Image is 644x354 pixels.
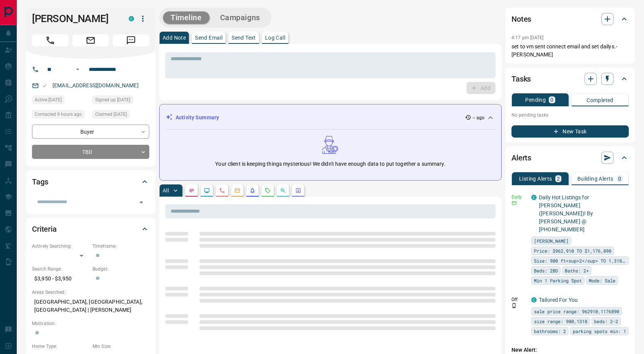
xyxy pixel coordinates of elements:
span: Signed up [DATE] [95,96,130,104]
p: Listing Alerts [519,176,552,181]
h2: Alerts [511,152,531,164]
p: Min Size: [93,343,149,350]
svg: Agent Actions [295,187,301,194]
div: Alerts [511,149,629,167]
p: Send Text [232,35,256,40]
svg: Push Notification Only [511,303,517,308]
span: Beds: 2BD [534,267,558,274]
p: All [163,188,169,193]
svg: Notes [189,187,195,194]
svg: Emails [234,187,240,194]
a: Daily Hot Listings for [PERSON_NAME] ([PERSON_NAME])! By [PERSON_NAME] @ [PHONE_NUMBER] [539,194,593,232]
p: Pending [525,97,546,103]
h2: Notes [511,13,531,25]
a: Tailored For You [539,297,578,303]
button: Open [136,197,147,208]
p: Timeframe: [93,243,149,250]
p: Send Email [195,35,222,40]
svg: Lead Browsing Activity [204,187,210,194]
p: New Alert: [511,346,629,354]
div: Thu Apr 04 2024 [93,110,149,121]
span: Min 1 Parking Spot [534,277,582,284]
div: Tasks [511,70,629,88]
svg: Email [511,200,517,206]
button: Timeline [163,11,209,24]
p: Activity Summary [176,114,219,122]
div: Buyer [32,125,149,139]
p: [GEOGRAPHIC_DATA], [GEOGRAPHIC_DATA], [GEOGRAPHIC_DATA] | [PERSON_NAME] [32,296,149,316]
span: Contacted 9 hours ago [35,111,82,118]
p: -- ago [473,114,484,121]
a: [EMAIL_ADDRESS][DOMAIN_NAME] [53,82,139,88]
span: Message [113,34,149,46]
p: set to vm sent connect email and set dailys.-[PERSON_NAME] [511,43,629,59]
p: Home Type: [32,343,89,350]
span: size range: 900,1318 [534,317,587,325]
p: Daily [511,194,527,200]
svg: Opportunities [280,187,286,194]
p: Add Note [163,35,186,40]
span: Claimed [DATE] [95,111,127,118]
div: Activity Summary-- ago [166,111,495,125]
span: parking spots min: 1 [573,327,626,335]
p: 4:17 pm [DATE] [511,35,544,40]
p: Log Call [265,35,285,40]
div: Tue Oct 14 2025 [32,110,89,121]
div: Tags [32,173,149,191]
p: Budget: [93,266,149,272]
h1: [PERSON_NAME] [32,13,117,25]
p: Areas Searched: [32,289,149,296]
span: beds: 2-2 [594,317,618,325]
p: $3,950 - $3,950 [32,272,89,285]
div: Sat Apr 13 2024 [32,96,89,106]
div: TBD [32,145,149,159]
span: Price: $962,910 TO $1,176,890 [534,247,611,255]
p: Completed [586,98,614,103]
div: Fri May 21 2021 [93,96,149,106]
p: Building Alerts [577,176,614,181]
p: 2 [557,176,560,181]
span: [PERSON_NAME] [534,237,569,245]
div: Notes [511,10,629,28]
span: Size: 900 ft<sup>2</sup> TO 1,318 ft<sup>2</sup> [534,257,626,264]
button: Open [73,65,82,74]
svg: Listing Alerts [249,187,256,194]
span: Email [72,34,109,46]
button: Campaigns [213,11,268,24]
p: 0 [618,176,621,181]
h2: Criteria [32,223,57,235]
p: Actively Searching: [32,243,89,250]
div: condos.ca [531,195,537,200]
span: Active [DATE] [35,96,62,104]
p: Search Range: [32,266,89,272]
svg: Requests [265,187,271,194]
span: sale price range: 962910,1176890 [534,308,619,315]
svg: Calls [219,187,225,194]
div: condos.ca [531,297,537,303]
svg: Email Valid [42,83,47,88]
div: Criteria [32,220,149,238]
p: No pending tasks [511,109,629,121]
h2: Tags [32,176,48,188]
span: Baths: 2+ [565,267,589,274]
span: Mode: Sale [589,277,615,284]
p: Off [511,296,527,303]
button: New Task [511,125,629,138]
div: condos.ca [129,16,134,21]
span: Call [32,34,69,46]
p: 0 [550,97,553,103]
p: Your client is keeping things mysterious! We didn't have enough data to put together a summary. [215,160,445,168]
p: Motivation: [32,320,149,327]
h2: Tasks [511,73,531,85]
span: bathrooms: 2 [534,327,566,335]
